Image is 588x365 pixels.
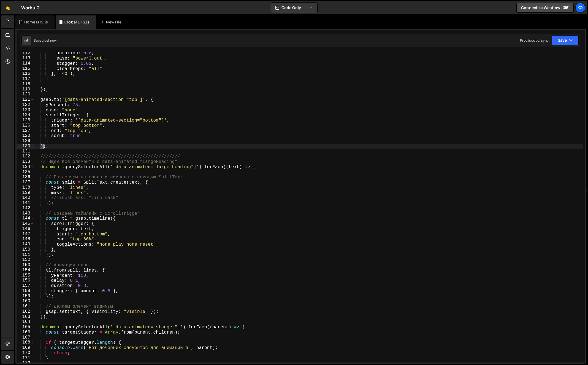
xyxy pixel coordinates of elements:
[552,35,579,45] button: Save
[516,3,574,13] a: Connect to Webflow
[44,38,56,43] div: just now
[17,356,34,361] div: 171
[17,128,34,133] div: 127
[17,144,34,149] div: 130
[17,87,34,92] div: 119
[17,268,34,273] div: 154
[17,335,34,340] div: 167
[17,138,34,144] div: 129
[17,170,34,175] div: 135
[17,216,34,221] div: 144
[17,257,34,262] div: 152
[17,345,34,350] div: 169
[17,283,34,288] div: 157
[24,19,48,25] div: Home LHS.js
[17,149,34,154] div: 131
[17,232,34,237] div: 147
[17,164,34,170] div: 134
[34,38,56,43] div: Saved
[17,118,34,123] div: 125
[101,19,124,25] div: New File
[17,154,34,159] div: 132
[17,242,34,247] div: 149
[17,226,34,232] div: 146
[17,252,34,257] div: 151
[17,350,34,356] div: 170
[17,133,34,138] div: 128
[17,340,34,345] div: 168
[17,180,34,185] div: 137
[520,38,549,43] div: Prod is out of sync
[17,66,34,71] div: 115
[17,185,34,190] div: 138
[17,314,34,320] div: 163
[21,4,40,11] div: Works-2
[17,211,34,216] div: 143
[17,97,34,102] div: 121
[17,56,34,61] div: 113
[17,294,34,299] div: 159
[17,278,34,283] div: 156
[17,102,34,108] div: 122
[17,50,34,56] div: 112
[17,273,34,278] div: 155
[17,190,34,195] div: 139
[17,288,34,294] div: 158
[17,82,34,87] div: 118
[17,299,34,304] div: 160
[17,304,34,309] div: 161
[17,237,34,242] div: 148
[17,330,34,335] div: 166
[17,61,34,66] div: 114
[17,92,34,97] div: 120
[17,324,34,330] div: 165
[17,159,34,164] div: 133
[17,200,34,206] div: 141
[17,262,34,268] div: 153
[17,309,34,314] div: 162
[17,112,34,118] div: 124
[17,108,34,113] div: 123
[17,123,34,128] div: 126
[17,175,34,180] div: 136
[17,319,34,324] div: 164
[1,1,15,14] a: 🤙
[17,195,34,200] div: 140
[271,3,317,13] button: Code Only
[17,71,34,76] div: 116
[575,3,585,13] a: Ko
[17,76,34,82] div: 117
[17,247,34,252] div: 150
[17,221,34,226] div: 145
[64,19,90,25] div: Global LHS.js
[17,206,34,211] div: 142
